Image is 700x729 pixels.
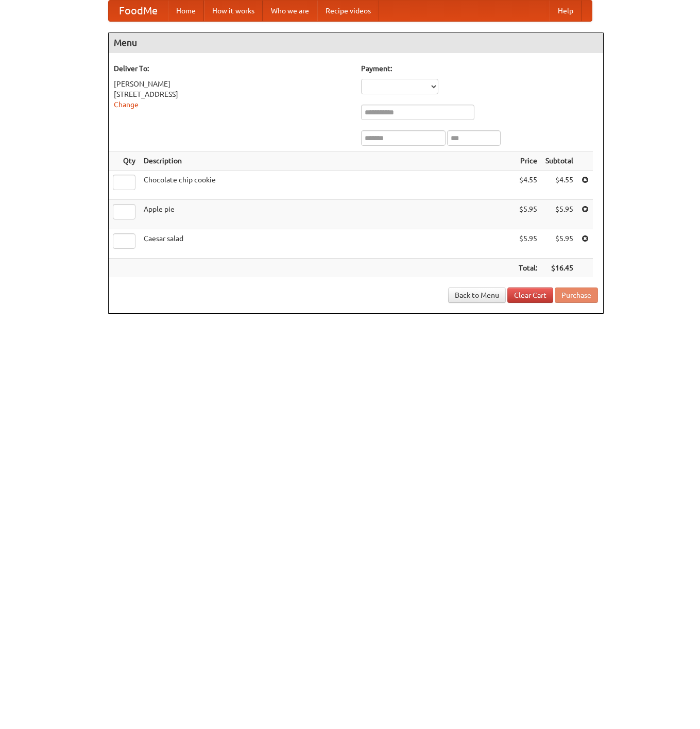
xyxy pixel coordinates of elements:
[114,63,351,74] h5: Deliver To:
[204,1,263,21] a: How it works
[515,229,541,259] td: $5.95
[114,89,351,99] div: [STREET_ADDRESS]
[541,200,577,229] td: $5.95
[109,32,603,53] h4: Menu
[317,1,379,21] a: Recipe videos
[550,1,582,21] a: Help
[140,151,515,171] th: Description
[541,171,577,200] td: $4.55
[109,151,140,171] th: Qty
[507,287,553,303] a: Clear Cart
[448,287,506,303] a: Back to Menu
[114,100,139,109] a: Change
[140,171,515,200] td: Chocolate chip cookie
[168,1,204,21] a: Home
[541,229,577,259] td: $5.95
[140,200,515,229] td: Apple pie
[541,259,577,278] th: $16.45
[263,1,317,21] a: Who we are
[515,171,541,200] td: $4.55
[515,151,541,171] th: Price
[109,1,168,21] a: FoodMe
[515,259,541,278] th: Total:
[555,287,598,303] button: Purchase
[515,200,541,229] td: $5.95
[114,79,351,89] div: [PERSON_NAME]
[541,151,577,171] th: Subtotal
[361,63,598,74] h5: Payment:
[140,229,515,259] td: Caesar salad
